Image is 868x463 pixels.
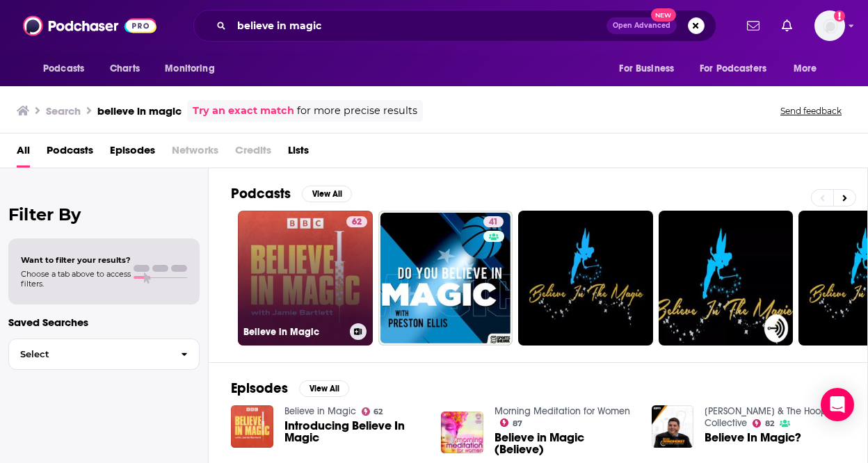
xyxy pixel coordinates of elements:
a: Believe in Magic (Believe) [495,432,635,455]
a: 62Believe in Magic [238,211,373,346]
span: Logged in as julietmartinBBC [814,10,845,41]
img: Introducing Believe In Magic [231,405,273,448]
a: 87 [500,419,522,427]
span: Credits [235,139,271,168]
button: open menu [609,56,691,82]
button: Send feedback [776,105,846,117]
button: Show profile menu [814,10,845,41]
button: View All [299,380,349,397]
a: Brian Windhorst & The Hoop Collective [705,405,827,429]
span: Networks [172,139,218,168]
span: For Business [619,59,674,79]
a: Podcasts [47,139,93,168]
a: PodcastsView All [231,185,352,202]
a: 41 [378,211,513,346]
input: Search podcasts, credits, & more... [232,15,606,37]
span: for more precise results [297,103,417,119]
span: 82 [765,421,774,427]
p: Saved Searches [8,316,200,329]
a: All [17,139,30,168]
a: Lists [288,139,309,168]
h2: Filter By [8,204,200,225]
a: 41 [483,216,504,227]
a: Show notifications dropdown [776,14,798,38]
h2: Podcasts [231,185,291,202]
a: Introducing Believe In Magic [284,420,425,444]
h3: Believe in Magic [243,326,344,338]
a: Believe In Magic? [705,432,801,444]
img: Believe In Magic? [652,405,694,448]
button: open menu [33,56,102,82]
span: Monitoring [165,59,214,79]
a: EpisodesView All [231,380,349,397]
img: User Profile [814,10,845,41]
img: Believe in Magic (Believe) [441,412,483,454]
a: Try an exact match [193,103,294,119]
div: Search podcasts, credits, & more... [193,10,716,42]
span: Select [9,350,170,359]
span: Choose a tab above to access filters. [21,269,131,289]
a: 62 [346,216,367,227]
span: New [651,8,676,22]
h3: believe in magic [97,104,182,117]
span: Charts [110,59,140,79]
button: open menu [784,56,835,82]
span: For Podcasters [700,59,766,79]
button: View All [302,186,352,202]
a: Believe in Magic [284,405,356,417]
span: Open Advanced [613,22,670,29]
span: Want to filter your results? [21,255,131,265]
span: 62 [352,216,362,229]
span: 87 [513,421,522,427]
a: Charts [101,56,148,82]
a: 82 [753,419,774,428]
span: More [794,59,817,79]
button: open menu [155,56,232,82]
button: Select [8,339,200,370]
a: 62 [362,407,383,416]
svg: Add a profile image [834,10,845,22]
a: Morning Meditation for Women [495,405,630,417]
a: Episodes [110,139,155,168]
h3: Search [46,104,81,117]
div: Open Intercom Messenger [821,388,854,421]
span: 62 [373,409,383,415]
button: Open AdvancedNew [606,17,677,34]
span: 41 [489,216,498,229]
a: Show notifications dropdown [741,14,765,38]
h2: Episodes [231,380,288,397]
button: open menu [691,56,787,82]
span: Podcasts [43,59,84,79]
img: Podchaser - Follow, Share and Rate Podcasts [23,13,156,39]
